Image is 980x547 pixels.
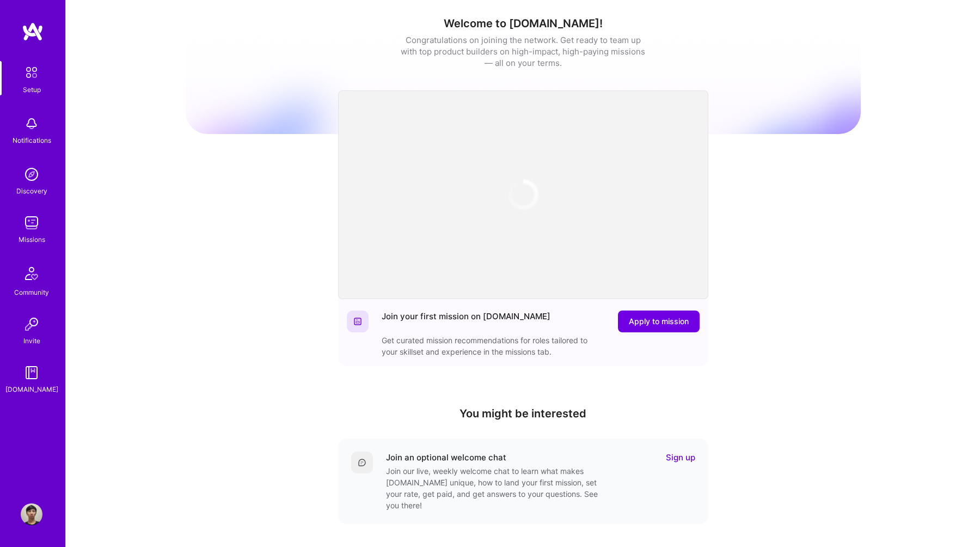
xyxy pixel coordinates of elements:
[382,335,599,357] div: Get curated mission recommendations for roles tailored to your skillset and experience in the mis...
[14,287,49,298] div: Community
[20,61,43,84] img: setup
[21,163,42,185] img: discovery
[666,452,695,463] a: Sign up
[21,212,42,234] img: teamwork
[382,311,550,332] div: Join your first mission on [DOMAIN_NAME]
[18,503,45,525] a: User Avatar
[386,452,506,463] div: Join an optional welcome chat
[629,316,689,327] span: Apply to mission
[338,407,708,420] h4: You might be interested
[401,34,646,69] div: Congratulations on joining the network. Get ready to team up with top product builders on high-im...
[386,465,604,511] div: Join our live, weekly welcome chat to learn what makes [DOMAIN_NAME] unique, how to land your fir...
[13,135,51,146] div: Notifications
[19,234,45,245] div: Missions
[21,362,42,384] img: guide book
[358,458,366,467] img: Comment
[22,22,44,41] img: logo
[21,503,42,525] img: User Avatar
[507,178,540,211] img: loading
[21,113,42,135] img: bell
[186,17,861,30] h1: Welcome to [DOMAIN_NAME]!
[19,260,45,287] img: Community
[21,313,42,335] img: Invite
[23,84,41,95] div: Setup
[5,384,58,395] div: [DOMAIN_NAME]
[338,90,708,299] iframe: video
[23,335,40,347] div: Invite
[618,311,700,332] button: Apply to mission
[353,317,362,326] img: Website
[16,185,47,197] div: Discovery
